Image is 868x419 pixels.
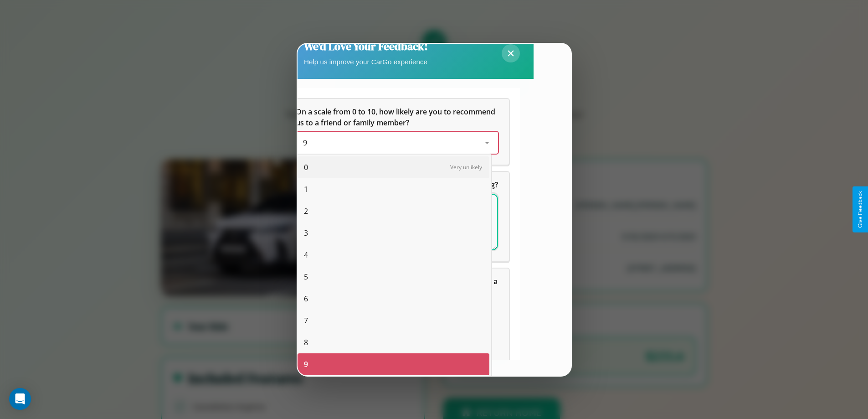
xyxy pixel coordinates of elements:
[298,288,489,310] div: 6
[304,293,308,304] span: 6
[296,276,499,297] span: Which of the following features do you value the most in a vehicle?
[298,244,489,266] div: 4
[298,266,489,288] div: 5
[304,359,308,370] span: 9
[304,315,308,326] span: 7
[303,138,307,148] span: 9
[304,39,428,54] h2: We'd Love Your Feedback!
[298,200,489,222] div: 2
[304,162,308,173] span: 0
[298,310,489,331] div: 7
[304,206,308,217] span: 2
[298,353,489,375] div: 9
[304,271,308,282] span: 5
[298,331,489,353] div: 8
[285,99,509,165] div: On a scale from 0 to 10, how likely are you to recommend us to a friend or family member?
[304,337,308,348] span: 8
[304,56,428,68] p: Help us improve your CarGo experience
[857,191,863,228] div: Give Feedback
[296,106,498,128] h5: On a scale from 0 to 10, how likely are you to recommend us to a friend or family member?
[296,132,498,154] div: On a scale from 0 to 10, how likely are you to recommend us to a friend or family member?
[296,180,498,190] span: What can we do to make your experience more satisfying?
[298,178,489,200] div: 1
[296,107,497,128] span: On a scale from 0 to 10, how likely are you to recommend us to a friend or family member?
[304,249,308,260] span: 4
[298,156,489,178] div: 0
[304,184,308,195] span: 1
[9,388,31,410] div: Open Intercom Messenger
[450,163,482,171] span: Very unlikely
[304,228,308,238] span: 3
[298,375,489,397] div: 10
[298,222,489,244] div: 3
